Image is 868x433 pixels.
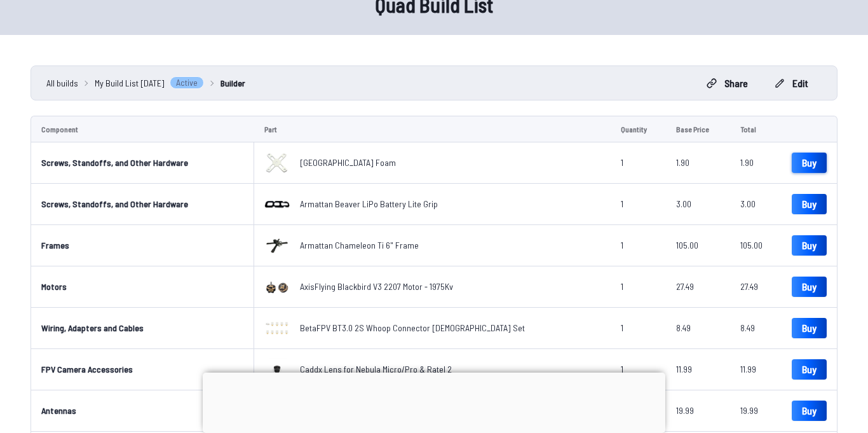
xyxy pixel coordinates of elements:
td: Quantity [611,116,667,142]
a: Buy [792,194,827,214]
img: image [264,191,290,217]
td: 105.00 [730,225,782,266]
td: 1.90 [666,142,730,184]
a: BetaFPV BT3.0 2S Whoop Connector [DEMOGRAPHIC_DATA] Set [300,322,525,334]
img: image [264,274,290,299]
a: Armattan Chameleon Ti 6" Frame [300,239,419,252]
a: Buy [792,318,827,338]
span: My Build List [DATE] [95,76,165,90]
td: 105.00 [666,225,730,266]
button: Edit [764,73,819,93]
span: AxisFlying Blackbird V3 2207 Motor - 1975Kv [300,281,453,292]
a: Armattan Beaver LiPo Battery Lite Grip [300,198,438,210]
td: 19.99 [666,390,730,432]
a: All builds [46,76,78,90]
span: Caddx Lens for Nebula Micro/Pro & Ratel 2 [300,364,452,375]
td: 11.99 [730,349,782,390]
td: Component [31,116,254,142]
img: image [264,150,290,175]
a: Buy [792,277,827,297]
a: Frames [41,240,69,251]
td: 3.00 [730,184,782,225]
a: Buy [792,153,827,173]
span: BetaFPV BT3.0 2S Whoop Connector [DEMOGRAPHIC_DATA] Set [300,322,525,333]
span: [GEOGRAPHIC_DATA] Foam [300,157,396,168]
a: Wiring, Adapters and Cables [41,322,144,333]
td: Part [254,116,610,142]
td: 8.49 [666,308,730,349]
iframe: Advertisement [203,373,665,430]
a: FPV Camera Accessories [41,364,133,375]
td: Total [730,116,782,142]
td: 3.00 [666,184,730,225]
span: Armattan Chameleon Ti 6" Frame [300,240,419,251]
a: AxisFlying Blackbird V3 2207 Motor - 1975Kv [300,280,453,293]
a: Caddx Lens for Nebula Micro/Pro & Ratel 2 [300,363,452,376]
a: Buy [792,401,827,421]
span: Active [170,76,204,89]
img: image [264,233,290,258]
a: Buy [792,235,827,256]
a: My Build List [DATE]Active [95,76,204,90]
span: 1 [621,364,623,375]
td: Base Price [666,116,730,142]
td: 27.49 [666,266,730,308]
button: Share [696,73,759,93]
td: 27.49 [730,266,782,308]
span: 1 [621,157,623,168]
a: Motors [41,281,67,292]
span: 1 [621,322,623,333]
a: Screws, Standoffs, and Other Hardware [41,198,188,209]
img: image [264,315,290,341]
img: image [264,357,290,382]
a: Builder [220,76,245,90]
span: 1 [621,281,623,292]
span: 1 [621,240,623,251]
a: Screws, Standoffs, and Other Hardware [41,157,188,168]
span: 1 [621,198,623,209]
span: Armattan Beaver LiPo Battery Lite Grip [300,198,438,209]
a: Buy [792,359,827,380]
a: Antennas [41,405,76,416]
td: 1.90 [730,142,782,184]
td: 19.99 [730,390,782,432]
a: [GEOGRAPHIC_DATA] Foam [300,156,396,169]
td: 11.99 [666,349,730,390]
td: 8.49 [730,308,782,349]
